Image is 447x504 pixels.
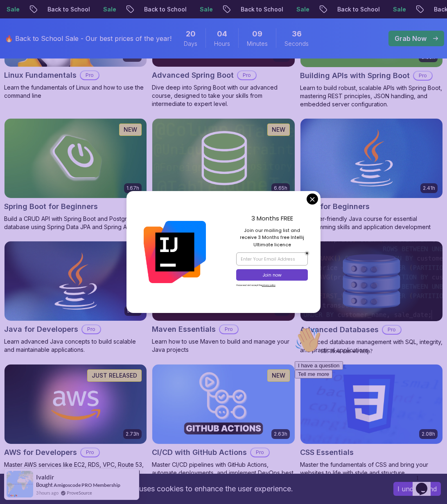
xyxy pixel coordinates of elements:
a: Amigoscode PRO Membership [54,482,120,488]
span: Seconds [284,40,309,48]
div: 👋Hi! How can we help?I have a questionTell me more [3,3,151,55]
h2: Spring Boot for Beginners [4,201,98,212]
span: 9 Minutes [252,28,262,40]
span: Hi! How can we help? [3,25,81,31]
span: 20 Days [186,28,196,40]
img: Java for Beginners card [300,119,442,198]
img: Java for Developers card [5,241,147,321]
p: Dive deep into Spring Boot with our advanced course, designed to take your skills from intermedia... [152,83,295,108]
h2: Java for Developers [4,324,78,335]
h2: Building APIs with Spring Boot [300,70,410,81]
p: JUST RELEASED [92,371,137,380]
p: Pro [251,448,269,457]
p: Master CI/CD pipelines with GitHub Actions, automate deployments, and implement DevOps best pract... [152,461,295,485]
p: Pro [82,325,100,333]
a: Advanced Databases cardAdvanced DatabasesProAdvanced database management with SQL, integrity, and... [300,241,443,354]
p: NEW [124,126,137,134]
a: ProveSource [67,489,92,496]
h2: Java for Beginners [300,201,370,212]
p: 🔥 Back to School Sale - Our best prices of the year! [5,34,172,43]
span: 4 Hours [217,28,227,40]
img: CI/CD with GitHub Actions card [152,364,294,444]
p: Sale [192,5,219,13]
iframe: chat widget [291,324,439,467]
button: Tell me more [3,46,41,55]
p: 2.63h [274,431,287,437]
p: Learn advanced Java concepts to build scalable and maintainable applications. [4,337,147,354]
p: Master the fundamentals of CSS and bring your websites to life with style and structure. [300,461,443,477]
p: NEW [272,371,285,380]
p: Back to School [330,5,386,13]
p: Back to School [40,5,96,13]
h2: CI/CD with GitHub Actions [152,447,247,458]
p: NEW [272,126,285,134]
p: Beginner-friendly Java course for essential programming skills and application development [300,215,443,231]
p: 6.65h [274,185,287,191]
p: Learn how to use Maven to build and manage your Java projects [152,337,295,354]
img: Advanced Databases card [300,241,442,321]
p: Master AWS services like EC2, RDS, VPC, Route 53, and Docker to deploy and manage scalable cloud ... [4,461,147,485]
h2: Maven Essentials [152,324,216,335]
img: Spring Boot for Beginners card [5,119,147,198]
p: 2.41h [423,185,435,191]
iframe: chat widget [413,471,439,496]
img: provesource social proof notification image [7,471,33,497]
div: This website uses cookies to enhance the user experience. [6,480,381,498]
p: 2.73h [126,431,139,437]
h2: Linux Fundamentals [4,70,77,81]
p: Pro [81,71,99,79]
a: Java for Beginners card2.41hJava for BeginnersBeginner-friendly Java course for essential program... [300,118,443,232]
p: Pro [220,325,238,333]
p: Pro [238,71,256,79]
p: Sale [289,5,315,13]
img: Spring Data JPA card [152,119,294,198]
span: 3 hours ago [36,489,59,496]
span: 36 Seconds [292,28,302,40]
a: Spring Data JPA card6.65hNEWSpring Data JPAProMaster database management, advanced querying, and ... [152,118,295,231]
p: Sale [386,5,412,13]
a: AWS for Developers card2.73hJUST RELEASEDAWS for DevelopersProMaster AWS services like EC2, RDS, ... [4,364,147,485]
p: Grab Now [395,34,427,43]
p: 1.67h [126,185,139,191]
span: Hours [214,40,230,48]
p: Build a CRUD API with Spring Boot and PostgreSQL database using Spring Data JPA and Spring AI [4,215,147,231]
a: Spring Boot for Beginners card1.67hNEWSpring Boot for BeginnersBuild a CRUD API with Spring Boot ... [4,118,147,231]
p: Pro [81,448,99,457]
span: Ivaldir [36,474,54,481]
button: I have a question [3,38,52,46]
p: Learn to build robust, scalable APIs with Spring Boot, mastering REST principles, JSON handling, ... [300,84,443,108]
img: :wave: [3,3,29,29]
span: Minutes [247,40,268,48]
a: CI/CD with GitHub Actions card2.63hNEWCI/CD with GitHub ActionsProMaster CI/CD pipelines with Git... [152,364,295,485]
img: AWS for Developers card [5,364,147,444]
a: Java for Developers card9.18hJava for DevelopersProLearn advanced Java concepts to build scalable... [4,241,147,354]
p: Back to School [233,5,289,13]
p: Sale [96,5,122,13]
span: Days [184,40,197,48]
p: Learn the fundamentals of Linux and how to use the command line [4,83,147,100]
span: Bought [36,482,53,488]
h2: Advanced Spring Boot [152,70,234,81]
p: Pro [414,72,432,80]
p: Back to School [137,5,192,13]
button: Accept cookies [393,482,441,496]
h2: AWS for Developers [4,447,77,458]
